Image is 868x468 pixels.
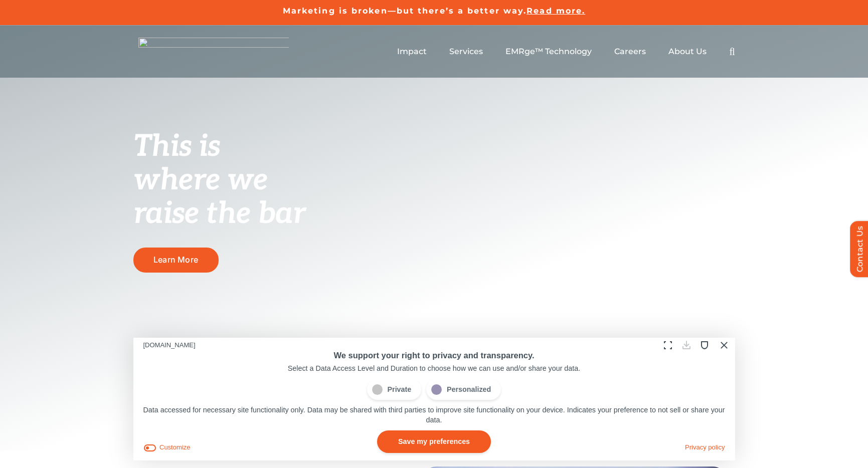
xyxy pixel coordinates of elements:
a: Services [449,47,483,57]
button: Download Consent [678,338,694,353]
p: Data accessed for necessary site functionality only. Data may be shared with third parties to imp... [143,405,725,426]
a: Search [729,47,735,57]
button: Privacy policy [685,442,725,453]
label: Private [367,379,421,400]
button: Close Cookie Compliance [716,338,731,353]
a: Careers [614,47,646,57]
span: Learn More [153,255,198,265]
span: where we raise the bar [133,162,305,232]
a: Marketing is broken—but there’s a better way. [283,6,527,16]
a: OG_Full_horizontal_WHT [138,37,289,46]
a: Read more. [527,6,585,16]
div: Select a Data Access Level and Duration to choose how we can use and/or share your data. [143,363,725,374]
button: Customize [143,442,191,453]
span: This is [133,129,221,165]
button: Expand Toggle [660,338,675,353]
div: [DOMAIN_NAME] [143,339,196,352]
nav: Menu [397,36,735,68]
button: Protection Status: On [697,338,713,353]
a: EMRge™ Technology [505,47,592,57]
a: Impact [397,47,427,57]
label: Personalized [426,379,501,400]
button: Save my preferences [377,430,491,453]
a: About Us [668,47,707,57]
span: We support your right to privacy and transparency. [333,351,534,360]
a: Learn More [133,248,219,272]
